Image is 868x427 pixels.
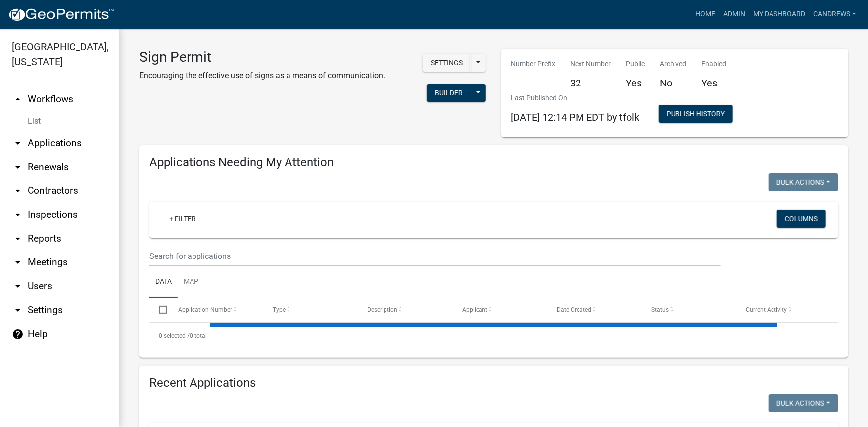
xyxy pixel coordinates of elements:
[659,111,733,119] wm-modal-confirm: Workflow Publish History
[139,49,385,66] h3: Sign Permit
[12,209,24,221] i: arrow_drop_down
[626,59,645,69] p: Public
[168,298,263,322] datatable-header-cell: Application Number
[453,298,547,322] datatable-header-cell: Applicant
[161,210,204,228] a: + Filter
[423,54,471,72] button: Settings
[571,59,611,69] p: Next Number
[769,394,838,412] button: Bulk Actions
[149,376,838,390] h4: Recent Applications
[12,280,24,292] i: arrow_drop_down
[511,111,640,123] span: [DATE] 12:14 PM EDT by tfolk
[809,5,860,24] a: candrews
[273,306,286,313] span: Type
[642,298,736,322] datatable-header-cell: Status
[769,173,838,191] button: Bulk Actions
[12,233,24,245] i: arrow_drop_down
[691,5,719,24] a: Home
[149,246,721,266] input: Search for applications
[358,298,452,322] datatable-header-cell: Description
[746,306,787,313] span: Current Activity
[149,155,838,170] h4: Applications Needing My Attention
[149,266,178,298] a: Data
[702,77,727,89] h5: Yes
[12,304,24,316] i: arrow_drop_down
[749,5,809,24] a: My Dashboard
[12,161,24,173] i: arrow_drop_down
[178,266,204,298] a: Map
[178,306,232,313] span: Application Number
[149,323,838,348] div: 0 total
[462,306,488,313] span: Applicant
[149,298,168,322] datatable-header-cell: Select
[511,59,556,69] p: Number Prefix
[659,105,733,123] button: Publish History
[702,59,727,69] p: Enabled
[427,84,471,102] button: Builder
[511,93,640,103] p: Last Published On
[12,256,24,268] i: arrow_drop_down
[12,137,24,149] i: arrow_drop_down
[547,298,642,322] datatable-header-cell: Date Created
[571,77,611,89] h5: 32
[719,5,749,24] a: Admin
[777,210,826,228] button: Columns
[12,185,24,197] i: arrow_drop_down
[263,298,358,322] datatable-header-cell: Type
[626,77,645,89] h5: Yes
[139,70,385,82] p: Encouraging the effective use of signs as a means of communication.
[12,328,24,340] i: help
[660,77,687,89] h5: No
[651,306,669,313] span: Status
[367,306,397,313] span: Description
[660,59,687,69] p: Archived
[159,332,190,339] span: 0 selected /
[557,306,591,313] span: Date Created
[12,93,24,105] i: arrow_drop_up
[737,298,831,322] datatable-header-cell: Current Activity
